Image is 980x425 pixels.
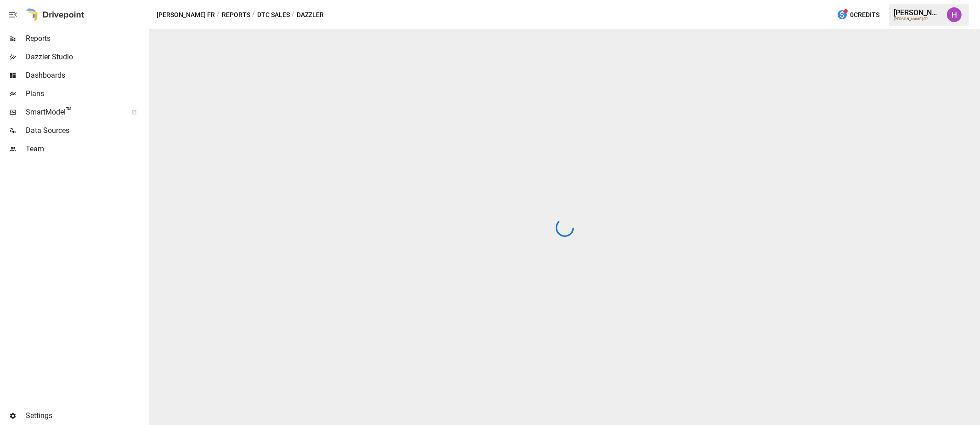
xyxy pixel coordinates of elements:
div: [PERSON_NAME] FR [894,17,941,21]
button: [PERSON_NAME] FR [157,9,215,21]
span: Reports [26,33,147,44]
span: Plans [26,88,147,99]
span: Dazzler Studio [26,52,147,63]
button: Harry Antonio [941,2,967,28]
div: / [252,9,255,21]
span: 0 Credits [850,9,879,21]
span: Data Sources [26,125,147,136]
button: DTC Sales [257,9,290,21]
div: / [292,9,295,21]
span: ™ [66,105,72,117]
span: SmartModel [26,107,121,118]
button: 0Credits [833,6,883,23]
span: Team [26,144,147,155]
div: / [217,9,220,21]
span: Settings [26,410,147,421]
span: Dashboards [26,70,147,81]
button: Reports [222,9,250,21]
img: Harry Antonio [947,7,962,22]
div: [PERSON_NAME] [894,8,941,17]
